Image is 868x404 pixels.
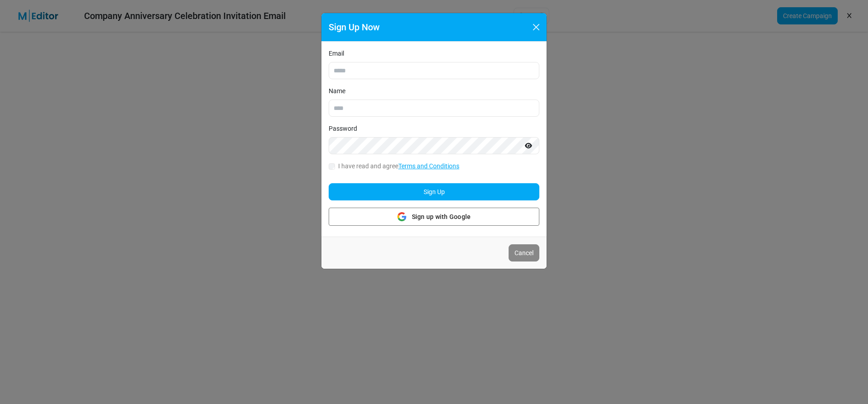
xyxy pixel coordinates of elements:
span: Sign up with Google [412,212,471,222]
h5: Sign Up Now [329,20,380,34]
label: Password [329,124,357,133]
button: Sign up with Google [329,208,539,226]
label: Email [329,49,344,58]
button: Close [529,20,543,34]
label: Name [329,86,345,96]
label: I have read and agree [338,162,459,171]
button: Sign Up [329,183,539,200]
a: Terms and Conditions [398,162,459,170]
i: Show password [525,143,532,149]
button: Cancel [509,244,539,261]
